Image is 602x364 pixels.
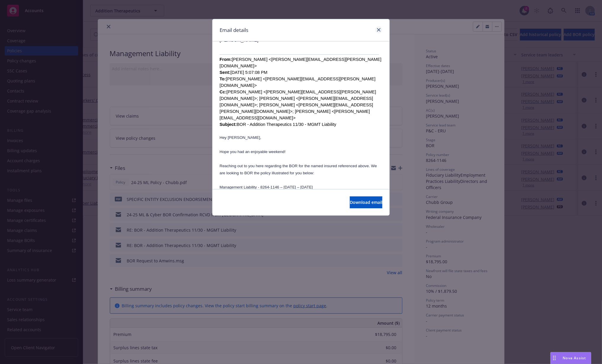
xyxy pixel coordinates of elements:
button: Nova Assist [551,352,591,364]
span: Management Liability - 8264-1146 – [DATE] – [DATE] [220,185,313,189]
span: Download email [350,199,382,205]
div: Drag to move [551,352,558,364]
button: Download email [350,196,382,208]
span: Reaching out to you here regarding the BOR for the named insured referenced above. We are looking... [220,164,377,175]
span: Nova Assist [563,355,586,360]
